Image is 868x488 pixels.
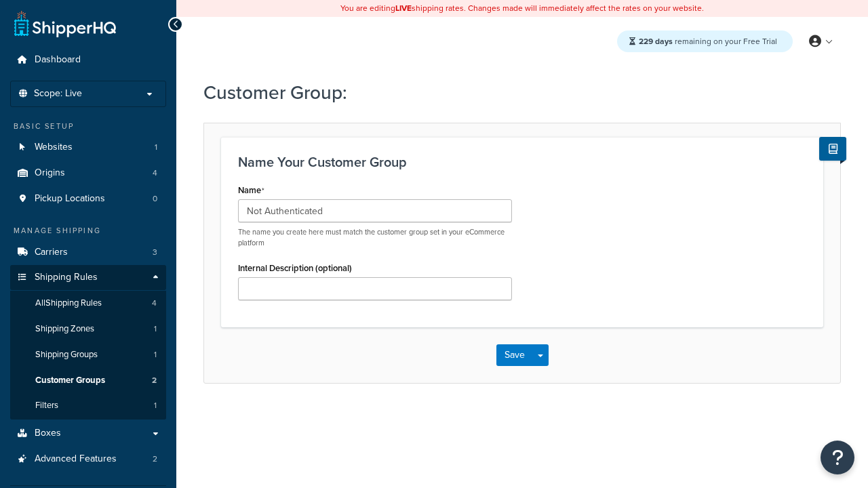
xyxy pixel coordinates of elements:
span: Shipping Groups [35,349,98,361]
div: Manage Shipping [10,225,166,237]
span: Customer Groups [35,375,105,386]
span: 0 [153,193,157,205]
li: Customer Groups [10,368,166,393]
li: Shipping Groups [10,342,166,367]
span: Shipping Rules [35,272,98,283]
span: 4 [153,167,157,179]
a: Carriers3 [10,240,166,265]
span: Dashboard [35,54,81,66]
li: Filters [10,393,166,418]
li: Carriers [10,240,166,265]
div: Basic Setup [10,121,166,132]
a: Pickup Locations0 [10,186,166,211]
span: Websites [35,142,73,153]
label: Internal Description (optional) [238,263,352,273]
a: Advanced Features2 [10,447,166,472]
a: Websites1 [10,135,166,160]
a: Shipping Groups1 [10,342,166,367]
span: 2 [152,375,157,386]
span: Boxes [35,428,61,439]
a: Origins4 [10,161,166,186]
li: Origins [10,161,166,186]
li: Pickup Locations [10,186,166,211]
span: All Shipping Rules [35,298,102,309]
a: Filters1 [10,393,166,418]
span: 1 [154,349,157,361]
li: Shipping Rules [10,265,166,420]
a: Dashboard [10,47,166,73]
span: Pickup Locations [35,193,105,205]
a: Shipping Rules [10,265,166,290]
span: Advanced Features [35,453,117,465]
span: Filters [35,400,58,411]
span: Origins [35,167,65,179]
span: 3 [153,247,157,258]
button: Show Help Docs [819,137,846,161]
button: Save [496,344,533,366]
button: Open Resource Center [821,441,854,474]
a: Customer Groups2 [10,368,166,393]
h3: Name Your Customer Group [238,155,806,169]
a: Boxes [10,421,166,446]
span: 1 [154,323,157,335]
li: Advanced Features [10,447,166,472]
p: The name you create here must match the customer group set in your eCommerce platform [238,227,512,248]
b: LIVE [395,2,412,14]
li: Shipping Zones [10,317,166,342]
li: Websites [10,135,166,160]
span: 2 [153,453,157,465]
span: Carriers [35,247,68,258]
span: 1 [154,400,157,411]
span: Scope: Live [34,88,82,100]
strong: 229 days [639,35,673,47]
span: 4 [152,298,157,309]
a: AllShipping Rules4 [10,291,166,316]
label: Name [238,185,264,196]
span: Shipping Zones [35,323,94,335]
span: 1 [155,142,157,153]
h1: Customer Group: [203,79,824,106]
a: Shipping Zones1 [10,317,166,342]
span: remaining on your Free Trial [639,35,777,47]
